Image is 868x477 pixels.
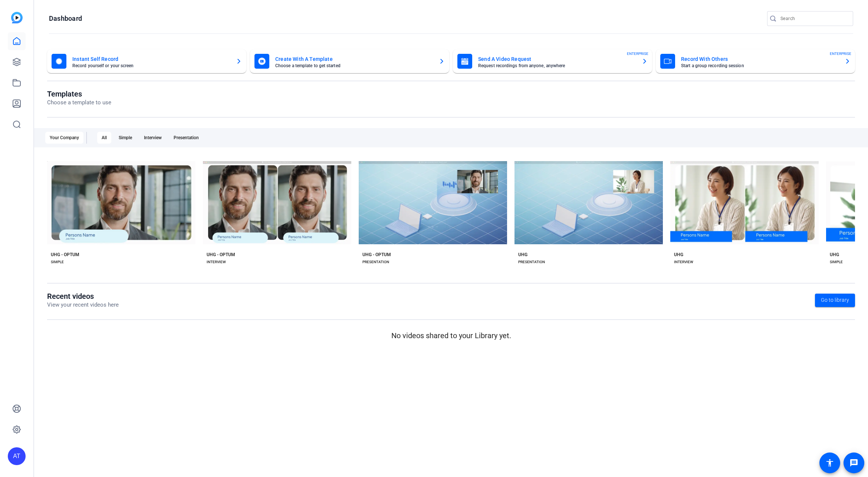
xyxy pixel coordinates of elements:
[139,132,166,144] div: Interview
[830,259,843,265] div: SIMPLE
[47,330,855,341] p: No videos shared to your Library yet.
[830,51,851,56] span: ENTERPRISE
[169,132,203,144] div: Presentation
[849,458,858,467] mat-icon: message
[453,49,652,73] button: Send A Video RequestRequest recordings from anyone, anywhereENTERPRISE
[681,55,839,63] mat-card-title: Record With Others
[518,259,545,265] div: PRESENTATION
[72,63,230,68] mat-card-subtitle: Record yourself or your screen
[674,252,683,258] div: UHG
[8,447,26,465] div: AT
[51,252,79,258] div: UHG - OPTUM
[47,49,246,73] button: Instant Self RecordRecord yourself or your screen
[114,132,137,144] div: Simple
[681,63,839,68] mat-card-subtitle: Start a group recording session
[275,55,433,63] mat-card-title: Create With A Template
[45,132,83,144] div: Your Company
[362,259,389,265] div: PRESENTATION
[250,49,449,73] button: Create With A TemplateChoose a template to get started
[656,49,855,73] button: Record With OthersStart a group recording sessionENTERPRISE
[821,296,849,304] span: Go to library
[815,294,855,307] a: Go to library
[518,252,527,258] div: UHG
[47,292,119,301] h1: Recent videos
[780,14,847,23] input: Search
[627,51,648,56] span: ENTERPRISE
[362,252,391,258] div: UHG - OPTUM
[275,63,433,68] mat-card-subtitle: Choose a template to get started
[47,89,111,98] h1: Templates
[51,259,64,265] div: SIMPLE
[47,301,119,309] p: View your recent videos here
[478,55,636,63] mat-card-title: Send A Video Request
[478,63,636,68] mat-card-subtitle: Request recordings from anyone, anywhere
[830,252,839,258] div: UHG
[674,259,693,265] div: INTERVIEW
[207,259,226,265] div: INTERVIEW
[49,14,82,23] h1: Dashboard
[72,55,230,63] mat-card-title: Instant Self Record
[47,98,111,107] p: Choose a template to use
[207,252,235,258] div: UHG - OPTUM
[11,12,23,23] img: blue-gradient.svg
[825,458,834,467] mat-icon: accessibility
[97,132,111,144] div: All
